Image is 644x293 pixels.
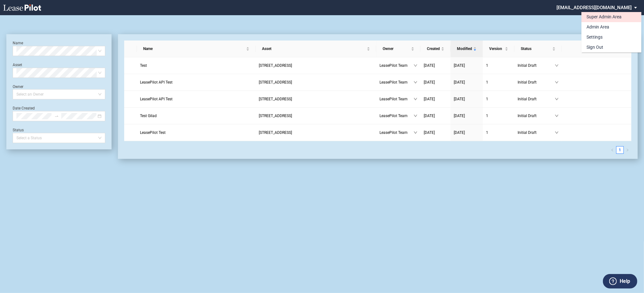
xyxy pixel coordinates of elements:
[586,24,609,30] div: Admin Area
[586,44,603,51] div: Sign Out
[620,277,630,285] label: Help
[586,34,603,41] div: Settings
[603,274,637,289] button: Help
[586,14,622,20] div: Super Admin Area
